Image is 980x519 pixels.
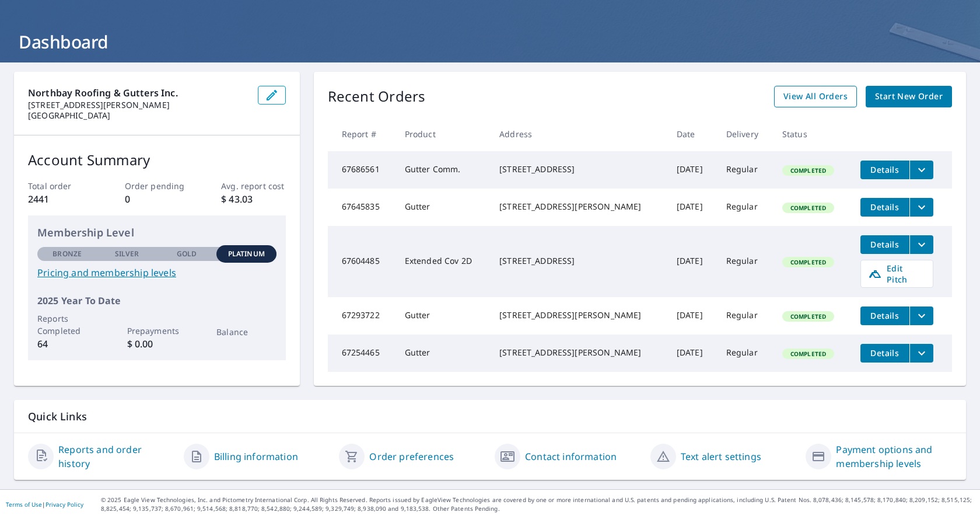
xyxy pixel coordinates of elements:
[328,86,426,107] p: Recent Orders
[783,204,833,212] span: Completed
[177,249,197,259] p: Gold
[783,350,833,358] span: Completed
[909,306,933,325] button: filesDropdownBtn-67293722
[221,192,285,206] p: $ 43.03
[328,151,395,189] td: 67686561
[909,235,933,254] button: filesDropdownBtn-67604485
[867,239,902,250] span: Details
[37,312,97,337] p: Reports Completed
[875,89,943,104] span: Start New Order
[867,164,902,175] span: Details
[395,226,490,297] td: Extended Cov 2D
[867,310,902,321] span: Details
[328,226,395,297] td: 67604485
[667,335,717,372] td: [DATE]
[717,335,773,372] td: Regular
[395,335,490,372] td: Gutter
[28,86,249,100] p: Northbay Roofing & Gutters Inc.
[499,309,658,321] div: [STREET_ADDRESS][PERSON_NAME]
[499,255,658,267] div: [STREET_ADDRESS]
[860,306,909,325] button: detailsBtn-67293722
[328,117,395,151] th: Report #
[328,335,395,372] td: 67254465
[328,297,395,335] td: 67293722
[395,189,490,226] td: Gutter
[37,294,276,308] p: 2025 Year To Date
[328,189,395,226] td: 67645835
[28,149,286,170] p: Account Summary
[867,347,902,358] span: Details
[667,151,717,189] td: [DATE]
[774,86,857,107] a: View All Orders
[28,180,92,192] p: Total order
[369,450,454,464] a: Order preferences
[14,30,966,54] h1: Dashboard
[127,337,187,351] p: $ 0.00
[667,189,717,226] td: [DATE]
[6,501,83,508] p: |
[6,500,42,508] a: Terms of Use
[37,337,97,351] p: 64
[214,450,298,464] a: Billing information
[37,225,276,241] p: Membership Level
[395,297,490,335] td: Gutter
[860,198,909,217] button: detailsBtn-67645835
[860,161,909,179] button: detailsBtn-67686561
[717,117,773,151] th: Delivery
[490,117,667,151] th: Address
[28,192,92,206] p: 2441
[717,226,773,297] td: Regular
[860,235,909,254] button: detailsBtn-67604485
[909,344,933,363] button: filesDropdownBtn-67254465
[127,325,187,337] p: Prepayments
[216,326,276,338] p: Balance
[115,249,139,259] p: Silver
[783,312,833,321] span: Completed
[866,86,952,107] a: Start New Order
[395,117,490,151] th: Product
[909,198,933,217] button: filesDropdownBtn-67645835
[499,347,658,358] div: [STREET_ADDRESS][PERSON_NAME]
[667,226,717,297] td: [DATE]
[28,100,249,110] p: [STREET_ADDRESS][PERSON_NAME]
[836,443,952,471] a: Payment options and membership levels
[667,117,717,151] th: Date
[860,344,909,363] button: detailsBtn-67254465
[773,117,851,151] th: Status
[228,249,265,259] p: Platinum
[783,89,848,104] span: View All Orders
[783,258,833,266] span: Completed
[101,496,974,513] p: © 2025 Eagle View Technologies, Inc. and Pictometry International Corp. All Rights Reserved. Repo...
[58,443,174,471] a: Reports and order history
[717,151,773,189] td: Regular
[717,189,773,226] td: Regular
[37,266,276,280] a: Pricing and membership levels
[717,297,773,335] td: Regular
[125,192,189,206] p: 0
[28,409,952,424] p: Quick Links
[45,500,83,508] a: Privacy Policy
[525,450,617,464] a: Contact information
[909,161,933,179] button: filesDropdownBtn-67686561
[868,263,926,285] span: Edit Pitch
[52,249,82,259] p: Bronze
[681,450,761,464] a: Text alert settings
[28,110,249,121] p: [GEOGRAPHIC_DATA]
[221,180,285,192] p: Avg. report cost
[395,151,490,189] td: Gutter Comm.
[860,260,933,288] a: Edit Pitch
[499,201,658,213] div: [STREET_ADDRESS][PERSON_NAME]
[783,166,833,175] span: Completed
[125,180,189,192] p: Order pending
[499,163,658,175] div: [STREET_ADDRESS]
[667,297,717,335] td: [DATE]
[867,201,902,213] span: Details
